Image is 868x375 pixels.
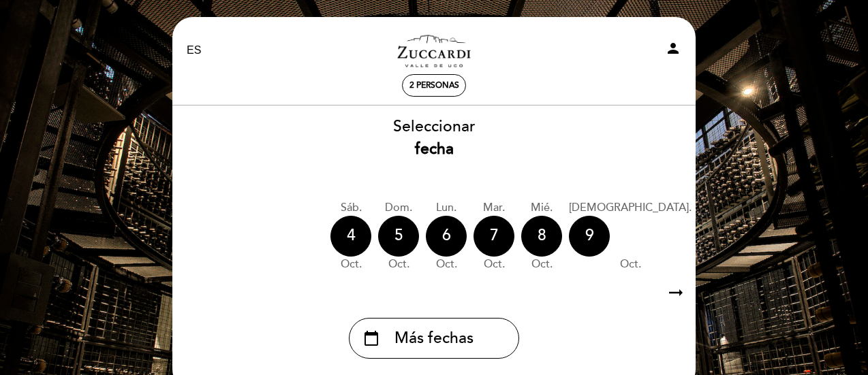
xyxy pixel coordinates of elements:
div: 7 [474,216,514,257]
div: oct. [330,257,371,272]
div: lun. [426,200,467,216]
div: mié. [521,200,562,216]
div: 4 [330,216,371,257]
i: arrow_right_alt [666,278,686,308]
span: 2 personas [409,80,459,91]
div: [DEMOGRAPHIC_DATA]. [569,200,692,216]
div: 8 [521,216,562,257]
b: fecha [415,140,454,159]
div: Seleccionar [172,116,696,161]
div: oct. [521,257,562,272]
a: Zuccardi Valle de Uco - Turismo [349,32,519,69]
div: 6 [426,216,467,257]
button: person [665,40,681,61]
i: calendar_today [363,327,379,350]
div: mar. [474,200,514,216]
i: person [665,40,681,56]
div: oct. [569,257,692,272]
div: sáb. [330,200,371,216]
span: Más fechas [394,327,474,350]
div: oct. [474,257,514,272]
div: 9 [569,216,610,257]
div: oct. [426,257,467,272]
div: oct. [378,257,419,272]
div: 5 [378,216,419,257]
div: dom. [378,200,419,216]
